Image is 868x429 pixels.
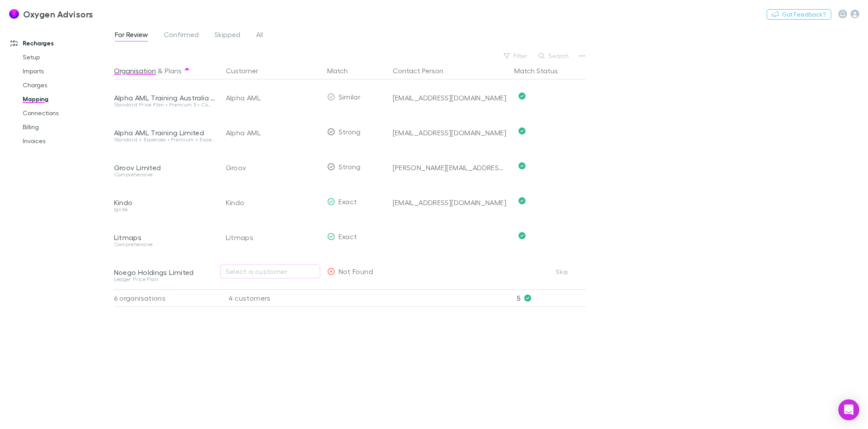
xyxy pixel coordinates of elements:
[114,93,215,102] div: Alpha AML Training Australia Pty Ltd
[226,150,320,185] div: Groov
[339,267,373,275] span: Not Found
[220,264,320,278] button: Select a customer
[164,30,199,41] span: Confirmed
[339,162,361,171] span: Strong
[519,93,526,100] svg: Confirmed
[226,115,320,150] div: Alpha AML
[519,162,526,169] svg: Confirmed
[339,197,357,206] span: Exact
[256,30,263,41] span: All
[339,127,361,136] span: Strong
[767,9,831,20] button: Got Feedback?
[114,233,215,242] div: Litmaps
[14,78,119,92] a: Charges
[393,163,507,172] div: [PERSON_NAME][EMAIL_ADDRESS][DOMAIN_NAME]
[14,64,119,78] a: Imports
[9,9,20,19] img: Oxygen Advisors's Logo
[114,62,156,79] button: Organisation
[519,232,526,239] svg: Confirmed
[226,266,315,277] div: Select a customer
[499,51,533,61] button: Filter
[226,185,320,220] div: Kindo
[534,51,574,61] button: Search
[393,62,454,79] button: Contact Person
[339,232,357,240] span: Exact
[226,80,320,115] div: Alpha AML
[519,197,526,204] svg: Confirmed
[519,127,526,134] svg: Confirmed
[165,62,182,79] button: Plans
[226,62,269,79] button: Customer
[114,172,215,177] div: Comprehensive
[114,62,215,79] div: &
[114,268,215,277] div: Noego Holdings Limited
[514,62,568,79] button: Match Status
[114,207,215,212] div: Ignite
[14,92,119,106] a: Mapping
[14,106,119,120] a: Connections
[114,289,219,307] div: 6 organisations
[114,102,215,107] div: Standard Price Plan • Premium 5 • Comprehensive
[339,93,361,101] span: Similar
[327,62,358,79] button: Match
[838,399,859,420] div: Open Intercom Messenger
[14,134,119,148] a: Invoices
[3,3,98,24] a: Oxygen Advisors
[14,120,119,134] a: Billing
[14,50,119,64] a: Setup
[115,30,148,41] span: For Review
[114,128,215,137] div: Alpha AML Training Limited
[114,137,215,142] div: Standard + Expenses • Premium + Expenses • Comprehensive
[393,93,507,102] div: [EMAIL_ADDRESS][DOMAIN_NAME]
[393,198,507,207] div: [EMAIL_ADDRESS][DOMAIN_NAME]
[2,36,119,50] a: Recharges
[393,128,507,137] div: [EMAIL_ADDRESS][DOMAIN_NAME]
[219,289,324,307] div: 4 customers
[114,277,215,282] div: Ledger Price Plan
[517,290,586,306] p: 5
[23,9,93,19] h3: Oxygen Advisors
[114,198,215,207] div: Kindo
[226,220,320,255] div: Litmaps
[214,30,240,41] span: Skipped
[114,242,215,247] div: Comprehensive
[548,267,576,277] button: Skip
[114,163,215,172] div: Groov Limited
